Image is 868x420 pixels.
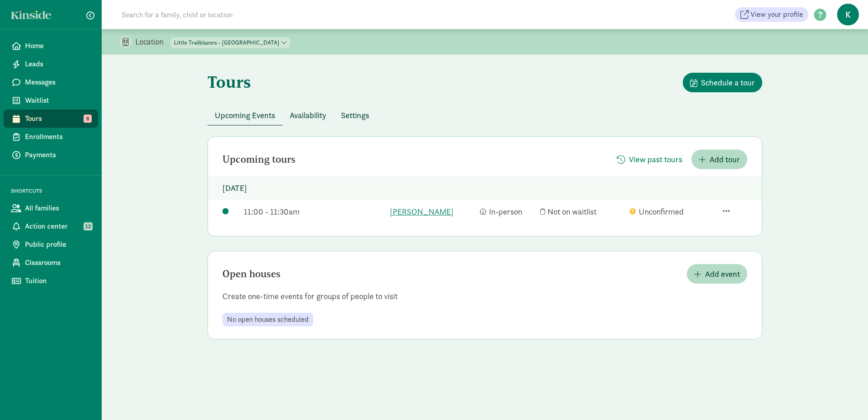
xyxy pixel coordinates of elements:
[207,105,282,125] button: Upcoming Events
[222,154,296,165] h2: Upcoming tours
[610,150,690,169] button: View past tours
[334,105,376,125] button: Settings
[4,199,98,217] a: All families
[208,176,762,200] p: [DATE]
[25,257,91,268] span: Classrooms
[84,115,92,123] span: 8
[222,269,281,280] h2: Open houses
[282,105,334,125] button: Availability
[4,217,98,235] a: Action center 12
[390,205,475,218] a: [PERSON_NAME]
[341,109,369,121] span: Settings
[683,73,762,92] button: Schedule a tour
[479,205,536,218] div: In-person
[735,7,809,22] a: View your profile
[84,222,93,230] span: 12
[25,221,91,232] span: Action center
[116,5,371,24] input: Search for a family, child or location
[823,376,868,420] iframe: Chat Widget
[4,37,98,55] a: Home
[629,153,682,165] span: View past tours
[540,205,625,218] div: Not on waitlist
[4,73,98,91] a: Messages
[227,315,309,324] span: No open houses scheduled
[710,153,740,165] span: Add tour
[4,91,98,110] a: Waitlist
[25,95,91,106] span: Waitlist
[837,4,859,25] span: K
[4,146,98,164] a: Payments
[135,36,170,47] p: Location
[4,128,98,146] a: Enrollments
[25,59,91,70] span: Leads
[705,268,740,280] span: Add event
[244,205,385,218] div: 11:00 - 11:30am
[4,55,98,73] a: Leads
[687,264,747,284] button: Add event
[207,73,251,91] h1: Tours
[4,272,98,290] a: Tuition
[25,77,91,88] span: Messages
[25,150,91,160] span: Payments
[750,9,803,20] span: View your profile
[4,110,98,128] a: Tours 8
[701,76,755,89] span: Schedule a tour
[25,113,91,124] span: Tours
[25,239,91,250] span: Public profile
[630,205,715,218] div: Unconfirmed
[25,131,91,142] span: Enrollments
[290,109,326,121] span: Availability
[4,254,98,272] a: Classrooms
[4,235,98,254] a: Public profile
[691,150,747,169] button: Add tour
[215,109,275,121] span: Upcoming Events
[610,155,690,165] a: View past tours
[208,291,762,302] p: Create one-time events for groups of people to visit
[25,40,91,51] span: Home
[25,203,91,214] span: All families
[25,275,91,286] span: Tuition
